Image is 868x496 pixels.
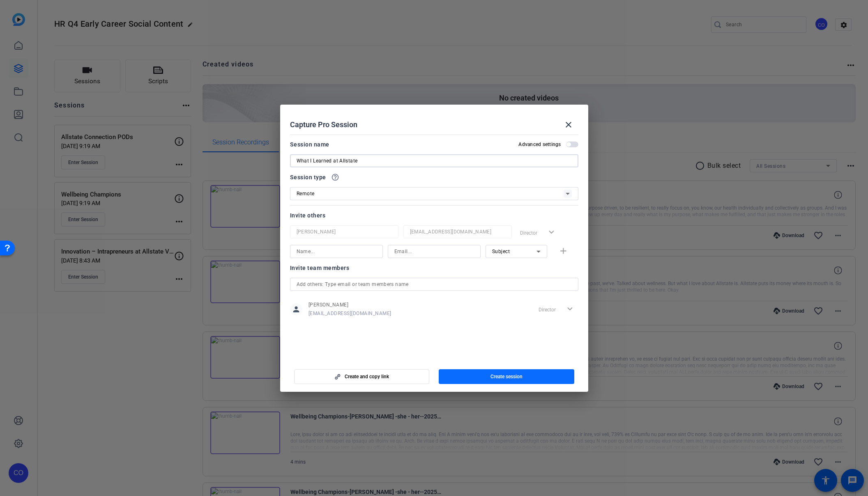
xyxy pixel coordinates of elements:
[290,115,578,135] div: Capture Pro Session
[439,369,574,384] button: Create session
[490,373,523,380] span: Create session
[394,247,474,256] input: Email...
[564,120,573,130] mat-icon: close
[518,141,561,148] h2: Advanced settings
[290,172,326,182] span: Session type
[297,279,572,289] input: Add others: Type email or team members name
[309,302,391,308] span: [PERSON_NAME]
[290,139,329,149] div: Session name
[492,249,510,254] span: Subject
[294,369,430,384] button: Create and copy link
[297,156,572,166] input: Enter Session Name
[331,173,339,181] mat-icon: help_outline
[297,191,315,197] span: Remote
[297,227,392,237] input: Name...
[410,227,505,237] input: Email...
[290,303,302,315] mat-icon: person
[297,247,376,256] input: Name...
[309,310,391,317] span: [EMAIL_ADDRESS][DOMAIN_NAME]
[345,373,389,380] span: Create and copy link
[290,263,578,273] div: Invite team members
[290,210,578,220] div: Invite others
